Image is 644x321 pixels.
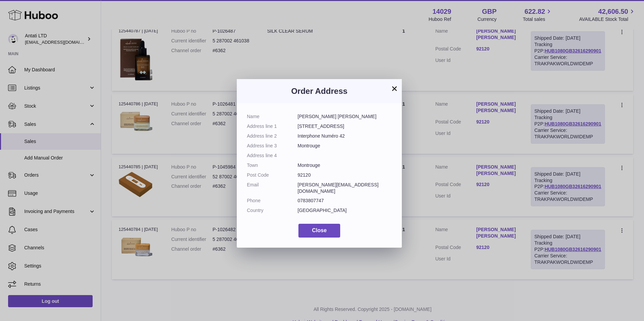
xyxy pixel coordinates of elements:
span: Close [312,227,327,233]
dd: [PERSON_NAME] [PERSON_NAME] [298,113,392,120]
dt: Address line 1 [247,123,298,130]
dt: Post Code [247,172,298,178]
dt: Address line 4 [247,152,298,159]
dd: [PERSON_NAME][EMAIL_ADDRESS][DOMAIN_NAME] [298,182,392,194]
dt: Name [247,113,298,120]
h3: Order Address [247,86,392,97]
dd: [GEOGRAPHIC_DATA] [298,207,392,214]
button: Close [298,224,340,238]
dd: 0783807747 [298,198,392,204]
dt: Address line 3 [247,143,298,149]
dt: Phone [247,198,298,204]
dd: Montrouge [298,143,392,149]
button: × [390,84,398,93]
dd: Montrouge [298,162,392,169]
dd: 92120 [298,172,392,178]
dt: Country [247,207,298,214]
dt: Town [247,162,298,169]
dd: Interphone Numéro 42 [298,133,392,139]
dt: Email [247,182,298,194]
dt: Address line 2 [247,133,298,139]
dd: [STREET_ADDRESS] [298,123,392,130]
